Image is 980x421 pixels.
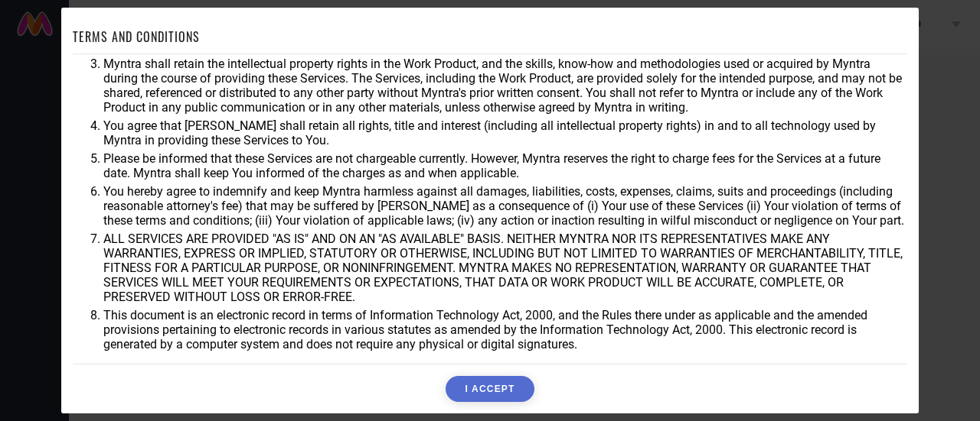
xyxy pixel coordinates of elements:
li: You hereby agree to indemnify and keep Myntra harmless against all damages, liabilities, costs, e... [103,184,907,228]
li: Please be informed that these Services are not chargeable currently. However, Myntra reserves the... [103,151,907,180]
li: ALL SERVICES ARE PROVIDED "AS IS" AND ON AN "AS AVAILABLE" BASIS. NEITHER MYNTRA NOR ITS REPRESEN... [103,232,907,304]
button: I ACCEPT [446,376,534,402]
h1: TERMS AND CONDITIONS [73,28,200,46]
li: You agree that [PERSON_NAME] shall retain all rights, title and interest (including all intellect... [103,118,907,147]
li: This document is an electronic record in terms of Information Technology Act, 2000, and the Rules... [103,308,907,351]
li: Myntra shall retain the intellectual property rights in the Work Product, and the skills, know-ho... [103,57,907,115]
